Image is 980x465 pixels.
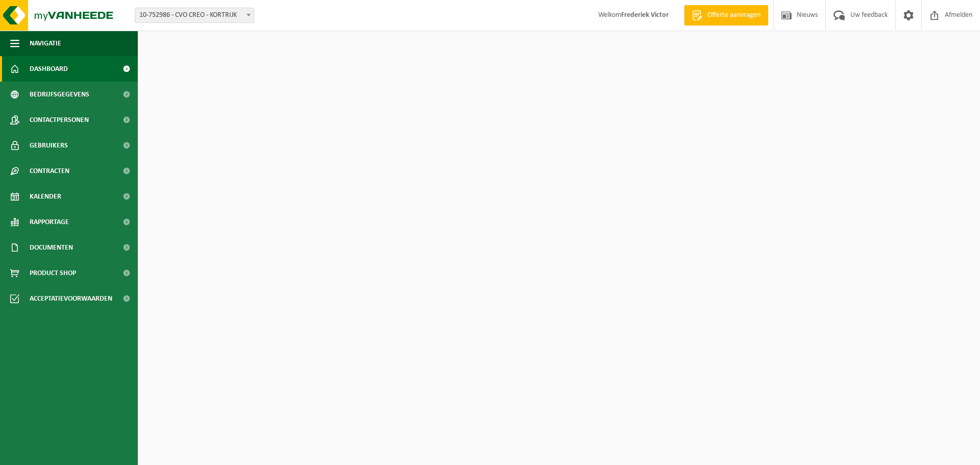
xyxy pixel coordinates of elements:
span: Acceptatievoorwaarden [30,286,112,311]
a: Offerte aanvragen [684,5,768,26]
span: Gebruikers [30,133,68,158]
span: Bedrijfsgegevens [30,82,89,107]
span: Rapportage [30,209,69,235]
span: Dashboard [30,56,68,82]
span: Product Shop [30,260,76,286]
span: Offerte aanvragen [705,10,763,20]
span: 10-752986 - CVO CREO - KORTRIJK [135,8,254,22]
span: Contracten [30,158,69,184]
span: 10-752986 - CVO CREO - KORTRIJK [135,8,254,23]
span: Documenten [30,235,73,260]
span: Kalender [30,184,61,209]
span: Contactpersonen [30,107,89,133]
strong: Frederiek Victor [621,11,669,19]
span: Navigatie [30,31,61,56]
